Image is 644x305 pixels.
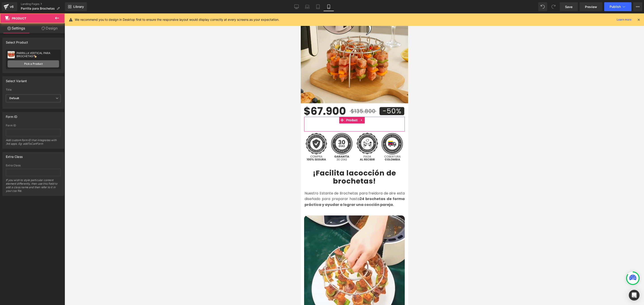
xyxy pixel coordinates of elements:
[585,4,597,9] span: Preview
[8,60,59,67] a: Pick a Product
[44,103,58,110] span: Product
[538,2,547,11] button: Undo
[629,290,640,301] div: Open Intercom Messenger
[9,96,19,100] b: Default
[17,52,59,58] div: PARRILLA VERTICAL PARA BROCHETAS!🍢
[6,138,61,148] div: Add custom form ID that integrates with 3rd apps. Eg: addToCartForm
[6,178,61,196] div: If you wish to style particular content element differently, then use this field to add a class n...
[73,5,84,9] span: Library
[6,152,23,159] div: Extra Class
[12,155,53,165] b: ¡Facilita la
[610,5,621,8] span: Publish
[32,155,95,172] b: cocción de brochetas
[6,112,17,119] div: Form ID
[633,2,642,11] button: More
[75,17,279,22] p: We recommend you to design in Desktop first to ensure the responsive layout would display correct...
[6,124,61,127] div: Form ID
[4,177,104,194] font: Nuestro Estante de Brochetas para freidora de aire esta diseñado para preparar hasta
[291,2,302,11] a: Desktop
[58,103,64,110] a: Expand / Collapse
[9,4,15,10] div: v6
[65,2,87,11] a: New Library
[21,2,65,6] a: Landing Pages
[604,2,631,11] button: Publish
[615,17,633,22] a: Learn more
[21,7,55,10] span: Parrilla para Brochetas
[580,2,602,11] a: Preview
[313,2,323,11] a: Tablet
[6,77,27,83] div: Select Variant
[6,164,61,167] div: Extra Class
[4,183,104,194] strong: 24 brochetas de forma práctica y ayudar a lograr una cocción pareja.
[2,2,17,11] a: v6
[323,2,334,11] a: Mobile
[12,17,26,20] span: Product
[6,38,28,44] div: Select Product
[6,88,61,93] label: Title
[33,23,66,33] a: Design
[72,163,75,173] b: !
[549,2,558,11] button: Redo
[302,2,313,11] a: Laptop
[565,4,572,9] span: Save
[8,51,15,58] img: pImage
